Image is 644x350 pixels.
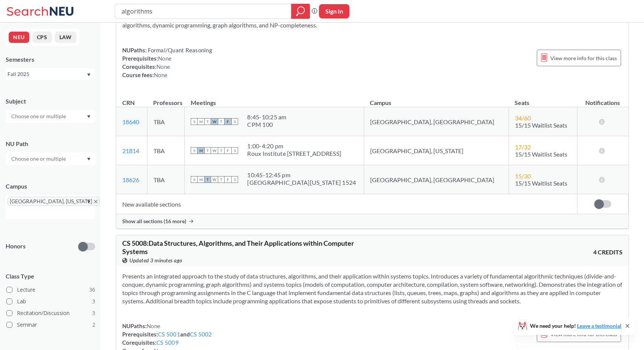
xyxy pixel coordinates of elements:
span: Class Type [6,272,95,280]
a: CS 5002 [190,331,212,338]
span: View more info for this class [550,53,617,63]
span: 15/15 Waitlist Seats [515,151,567,158]
label: Recitation/Discussion [6,308,95,318]
div: NU Path [6,140,95,148]
span: T [204,118,211,125]
span: S [231,176,238,183]
svg: Dropdown arrow [87,158,91,161]
span: 34 / 60 [515,114,531,122]
span: S [191,176,197,183]
span: 36 [89,286,95,294]
label: Lecture [6,285,95,295]
button: NEU [9,32,29,43]
svg: Dropdown arrow [87,200,91,203]
span: T [218,147,225,154]
td: [GEOGRAPHIC_DATA], [US_STATE] [364,136,509,165]
td: [GEOGRAPHIC_DATA], [GEOGRAPHIC_DATA] [364,107,509,136]
div: [GEOGRAPHIC_DATA][US_STATE] 1524 [247,179,356,186]
span: 3 [92,309,95,317]
label: Seminar [6,320,95,330]
span: F [225,176,231,183]
div: 8:45 - 10:25 am [247,113,286,121]
span: CS 5008 : Data Structures, Algorithms, and Their Applications within Computer Systems [122,239,354,256]
div: Dropdown arrow [6,152,95,165]
section: Presents an integrated approach to the study of data structures, algorithms, and their applicatio... [122,272,623,305]
div: CRN [122,99,135,107]
span: 4 CREDITS [593,248,623,256]
span: [GEOGRAPHIC_DATA], [US_STATE]X to remove pill [8,197,100,206]
td: New available sections [116,194,577,214]
th: Campus [364,91,509,107]
th: Professors [147,91,185,107]
span: None [147,323,160,329]
a: 21814 [122,147,139,154]
p: Honors [6,242,26,251]
svg: X to remove pill [94,200,97,203]
span: F [225,118,231,125]
div: Dropdown arrow [6,110,95,123]
th: Seats [509,91,577,107]
div: NUPaths: Prerequisites: Corequisites: Course fees: [122,46,212,79]
span: T [218,176,225,183]
div: Roux Institute [STREET_ADDRESS] [247,150,341,157]
span: None [158,55,172,62]
label: Lab [6,297,95,306]
span: M [197,118,204,125]
td: [GEOGRAPHIC_DATA], [GEOGRAPHIC_DATA] [364,165,509,194]
input: Class, professor, course number, "phrase" [121,5,286,18]
div: magnifying glass [291,4,310,19]
span: W [211,147,218,154]
button: Sign In [319,4,349,18]
span: S [191,118,197,125]
span: 17 / 32 [515,143,531,151]
span: S [231,118,238,125]
span: Updated 3 minutes ago [129,256,182,265]
span: S [191,147,197,154]
th: Meetings [185,91,364,107]
td: TBA [147,107,185,136]
button: CPS [32,32,52,43]
span: Show all sections (16 more) [122,218,186,225]
span: W [211,118,218,125]
span: 15/15 Waitlist Seats [515,180,567,187]
span: We need your help! [530,323,621,329]
a: CS 5009 [156,339,179,346]
input: Choose one or multiple [8,112,71,121]
td: TBA [147,165,185,194]
div: CPM 100 [247,121,286,128]
span: 2 [92,321,95,329]
span: F [225,147,231,154]
div: Subject [6,97,95,105]
div: Campus [6,182,95,190]
div: Semesters [6,55,95,64]
svg: Dropdown arrow [87,115,91,118]
span: T [204,147,211,154]
span: T [218,118,225,125]
div: 1:00 - 4:20 pm [247,142,341,150]
svg: Dropdown arrow [87,73,91,76]
a: 18626 [122,176,139,183]
a: Leave a testimonial [577,323,621,329]
span: 15/15 Waitlist Seats [515,122,567,129]
div: [GEOGRAPHIC_DATA], [US_STATE]X to remove pillDropdown arrow [6,195,95,219]
span: 15 / 30 [515,172,531,180]
span: W [211,176,218,183]
span: M [197,147,204,154]
div: Fall 2025Dropdown arrow [6,68,95,80]
div: Show all sections (16 more) [116,214,629,228]
svg: magnifying glass [296,6,305,17]
a: 18640 [122,118,139,125]
span: M [197,176,204,183]
span: None [154,72,167,78]
span: None [156,63,170,70]
span: Formal/Quant Reasoning [147,47,212,53]
span: T [204,176,211,183]
div: 10:45 - 12:45 pm [247,171,356,179]
input: Choose one or multiple [8,154,71,163]
th: Notifications [577,91,628,107]
td: TBA [147,136,185,165]
a: CS 5001 [158,331,180,338]
span: S [231,147,238,154]
span: 3 [92,297,95,306]
div: Fall 2025 [8,70,86,78]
